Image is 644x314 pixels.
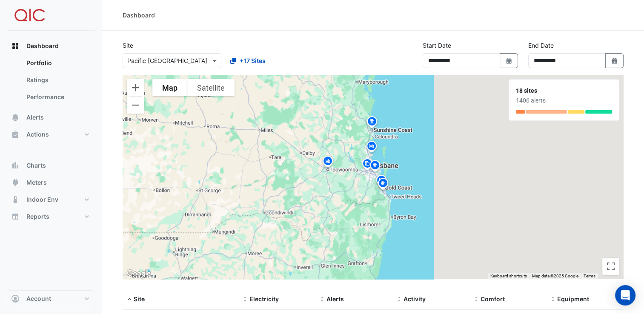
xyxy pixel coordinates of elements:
[125,268,153,279] img: Google
[240,56,266,65] span: +17 Sites
[7,191,95,208] button: Indoor Env
[361,157,374,172] img: site-pin.svg
[7,54,95,109] div: Dashboard
[134,295,145,303] span: Site
[557,295,589,303] span: Equipment
[249,295,279,303] span: Electricity
[7,157,95,174] button: Charts
[516,96,612,105] div: 1406 alerts
[7,126,95,143] button: Actions
[611,57,618,64] fa-icon: Select Date
[584,274,595,278] a: Terms
[7,290,95,307] button: Account
[532,274,578,278] span: Map data ©2025 Google
[481,295,505,303] span: Comfort
[123,11,155,20] div: Dashboard
[404,295,426,303] span: Activity
[11,130,20,139] app-icon: Actions
[375,174,388,189] img: site-pin.svg
[505,57,513,64] fa-icon: Select Date
[152,79,187,96] button: Show street map
[11,212,20,221] app-icon: Reports
[20,54,95,71] a: Portfolio
[365,140,378,155] img: site-pin.svg
[7,37,95,54] button: Dashboard
[127,79,144,96] button: Zoom in
[7,109,95,126] button: Alerts
[26,130,49,139] span: Actions
[7,208,95,225] button: Reports
[125,268,153,279] a: Open this area in Google Maps (opens a new window)
[225,53,271,68] button: +17 Sites
[516,86,612,95] div: 18 sites
[11,195,20,204] app-icon: Indoor Env
[26,195,58,204] span: Indoor Env
[321,155,335,170] img: site-pin.svg
[602,258,619,275] button: Toggle fullscreen view
[490,273,527,279] button: Keyboard shortcuts
[10,7,49,24] img: Company Logo
[368,159,382,174] img: site-pin.svg
[26,42,59,50] span: Dashboard
[11,42,20,50] app-icon: Dashboard
[11,161,20,170] app-icon: Charts
[26,212,49,221] span: Reports
[26,113,44,122] span: Alerts
[127,97,144,114] button: Zoom out
[615,285,635,305] div: Open Intercom Messenger
[123,41,133,50] label: Site
[26,294,51,303] span: Account
[423,41,451,50] label: Start Date
[365,115,379,130] img: site-pin.svg
[26,161,46,170] span: Charts
[187,79,235,96] button: Show satellite imagery
[20,88,95,106] a: Performance
[20,71,95,88] a: Ratings
[26,178,47,187] span: Meters
[11,113,20,122] app-icon: Alerts
[11,178,20,187] app-icon: Meters
[7,174,95,191] button: Meters
[528,41,554,50] label: End Date
[326,295,344,303] span: Alerts
[376,177,390,192] img: site-pin.svg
